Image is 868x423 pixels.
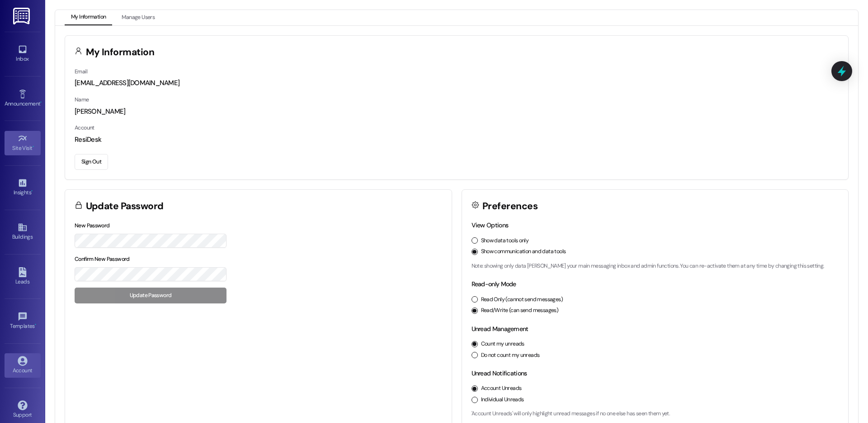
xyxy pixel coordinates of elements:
label: Read/Write (can send messages) [481,307,559,315]
a: Buildings [5,220,41,244]
a: Inbox [5,42,41,66]
a: Insights • [5,175,41,200]
label: Count my unreads [481,340,524,348]
img: ResiDesk Logo [13,8,32,24]
label: Show communication and data tools [481,248,566,256]
div: ResiDesk [75,135,839,144]
span: • [40,99,42,106]
p: 'Account Unreads' will only highlight unread messages if no one else has seen them yet. [472,410,839,418]
label: Account [75,124,94,131]
h3: My Information [86,48,155,57]
label: Email [75,68,87,75]
button: Manage Users [115,10,161,25]
div: [EMAIL_ADDRESS][DOMAIN_NAME] [75,78,839,88]
span: • [35,322,36,328]
label: Show data tools only [481,237,529,245]
label: View Options [472,221,509,229]
span: • [33,144,34,150]
p: Note: showing only data [PERSON_NAME] your main messaging inbox and admin functions. You can re-a... [472,262,839,270]
button: My Information [65,10,112,25]
label: New Password [75,222,110,229]
label: Confirm New Password [75,255,130,263]
label: Unread Management [472,325,528,333]
a: Site Visit • [5,131,41,155]
label: Name [75,96,89,103]
h3: Update Password [86,202,164,211]
h3: Preferences [482,202,538,211]
label: Read Only (cannot send messages) [481,296,563,304]
label: Unread Notifications [472,369,527,377]
a: Account [5,353,41,378]
span: • [31,188,33,194]
a: Leads [5,264,41,289]
label: Do not count my unreads [481,351,540,360]
a: Support [5,398,41,422]
a: Templates • [5,309,41,333]
label: Read-only Mode [472,280,516,288]
label: Account Unreads [481,385,522,393]
div: [PERSON_NAME] [75,107,839,116]
label: Individual Unreads [481,396,524,404]
button: Sign Out [75,154,108,170]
